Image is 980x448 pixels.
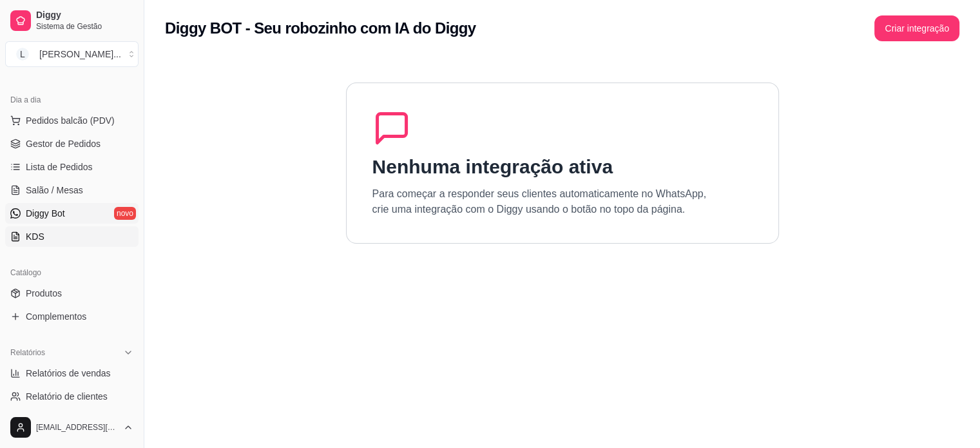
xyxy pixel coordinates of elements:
span: Lista de Pedidos [26,161,93,173]
span: Diggy [36,10,133,21]
span: Sistema de Gestão [36,21,133,32]
a: KDS [5,226,139,247]
span: Relatórios de vendas [26,367,111,380]
div: [PERSON_NAME] ... [39,48,121,61]
button: Select a team [5,41,139,67]
a: Lista de Pedidos [5,157,139,177]
span: KDS [26,230,44,243]
span: Salão / Mesas [26,184,83,197]
span: Gestor de Pedidos [26,137,101,150]
div: Catálogo [5,262,139,283]
span: Produtos [26,287,62,300]
span: Relatório de clientes [26,390,108,403]
span: Pedidos balcão (PDV) [26,114,115,127]
a: Gestor de Pedidos [5,133,139,154]
span: Diggy Bot [26,207,65,220]
h2: Diggy BOT - Seu robozinho com IA do Diggy [165,18,476,39]
a: Produtos [5,283,139,304]
a: Relatórios de vendas [5,363,139,384]
a: Complementos [5,306,139,327]
button: [EMAIL_ADDRESS][DOMAIN_NAME] [5,412,139,443]
span: L [16,48,29,61]
p: Para começar a responder seus clientes automaticamente no WhatsApp, crie uma integração com o Dig... [372,186,707,217]
span: Relatórios [10,347,45,358]
a: Diggy Botnovo [5,203,139,224]
button: Criar integração [874,15,959,41]
div: Dia a dia [5,90,139,110]
span: [EMAIL_ADDRESS][DOMAIN_NAME] [36,422,118,433]
span: Complementos [26,310,86,323]
h1: Nenhuma integração ativa [372,155,613,179]
a: DiggySistema de Gestão [5,5,139,36]
a: Salão / Mesas [5,180,139,200]
a: Relatório de clientes [5,386,139,407]
button: Pedidos balcão (PDV) [5,110,139,131]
